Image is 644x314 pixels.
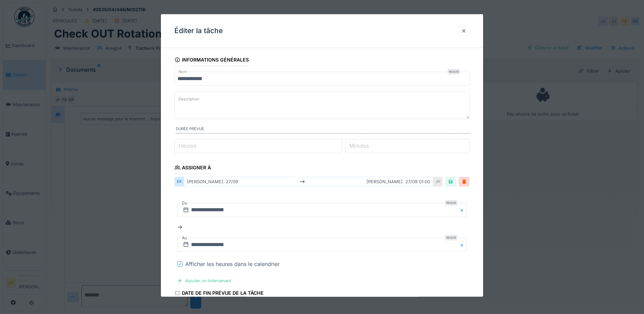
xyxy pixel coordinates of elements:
[448,69,460,74] div: Requis
[174,177,184,187] div: ER
[174,27,223,35] h3: Éditer la tâche
[445,200,457,206] div: Requis
[459,203,467,217] button: Close
[174,163,211,174] div: Assigner à
[177,95,201,103] label: Description
[177,142,198,150] label: Heures
[181,234,188,242] label: Au
[185,260,280,268] div: Afficher les heures dans le calendrier
[459,238,467,252] button: Close
[174,288,264,299] div: Date de fin prévue de la tâche
[176,126,470,134] label: Durée prévue
[433,177,443,187] div: JH
[445,235,457,240] div: Requis
[174,276,234,285] div: Ajouter un intervenant
[348,142,370,150] label: Minutes
[177,69,188,75] label: Nom
[174,55,249,66] div: Informations générales
[184,177,433,187] div: [PERSON_NAME]. 27/09 [PERSON_NAME]. 27/09 01:00
[181,199,188,207] label: Du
